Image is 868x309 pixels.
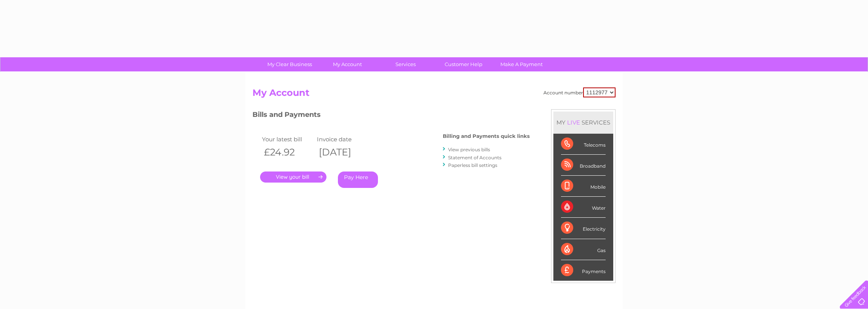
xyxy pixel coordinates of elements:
td: Invoice date [315,134,370,144]
td: Your latest bill [260,134,315,144]
div: Telecoms [561,134,606,155]
a: Make A Payment [490,57,553,71]
div: Gas [561,239,606,260]
a: View previous bills [448,147,490,152]
a: Paperless bill settings [448,162,497,168]
a: My Account [316,57,379,71]
a: My Clear Business [258,57,321,71]
a: Services [374,57,437,71]
h2: My Account [252,87,616,102]
div: MY SERVICES [553,112,613,133]
div: Water [561,197,606,218]
div: Payments [561,260,606,281]
th: £24.92 [260,144,315,160]
div: Mobile [561,176,606,197]
div: Account number [543,87,616,97]
div: Broadband [561,155,606,176]
a: . [260,171,326,183]
div: Electricity [561,218,606,239]
a: Pay Here [338,171,378,188]
h4: Billing and Payments quick links [443,133,530,139]
div: LIVE [566,119,582,126]
a: Statement of Accounts [448,155,502,160]
h3: Bills and Payments [252,109,530,123]
a: Customer Help [432,57,495,71]
th: [DATE] [315,144,370,160]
